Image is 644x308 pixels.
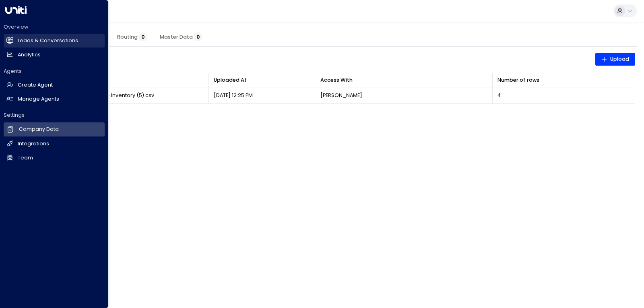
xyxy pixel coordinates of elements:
span: 0 [194,32,202,41]
a: Analytics [4,48,105,62]
a: Integrations [4,137,105,151]
span: Master Data [160,34,202,40]
h2: Team [18,154,33,162]
span: Routing [117,34,147,40]
h2: Overview [4,23,105,31]
h2: Settings [4,112,105,119]
div: Uploaded At [214,76,310,85]
div: Uploaded At [214,76,247,85]
div: File Name [36,76,203,85]
h2: Agents [4,68,105,75]
h2: Leads & Conversations [18,37,78,45]
span: 4 [497,92,501,99]
h2: Integrations [18,140,49,148]
div: Number of rows [497,76,539,85]
p: [DATE] 12:25 PM [214,92,253,99]
div: Number of rows [497,76,630,85]
a: Company Data [4,122,105,136]
a: Create Agent [4,79,105,92]
h2: Create Agent [18,81,53,89]
h2: Analytics [18,51,41,59]
a: Leads & Conversations [4,34,105,48]
a: Manage Agents [4,93,105,106]
button: Upload [595,53,635,66]
span: 0 [139,32,147,41]
h2: Company Data [19,126,59,133]
h2: Manage Agents [18,95,59,103]
p: [PERSON_NAME] [320,92,362,99]
span: Upload [601,55,629,64]
a: Team [4,151,105,165]
div: Access With [320,76,487,85]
